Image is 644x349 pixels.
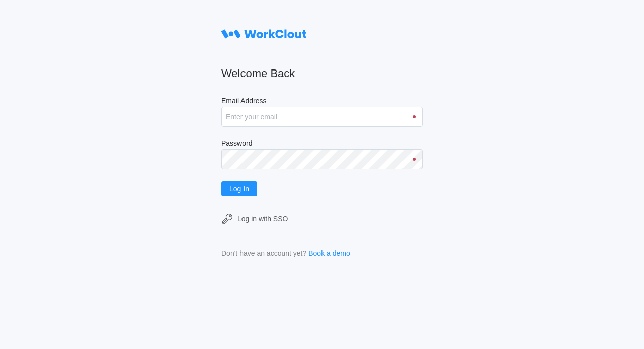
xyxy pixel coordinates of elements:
[221,66,423,81] h2: Welcome Back
[308,249,350,257] a: Book a demo
[221,139,423,149] label: Password
[221,249,306,257] div: Don't have an account yet?
[221,181,257,196] button: Log In
[221,97,423,107] label: Email Address
[221,107,423,127] input: Enter your email
[221,213,423,225] a: Log in with SSO
[237,215,288,223] div: Log in with SSO
[229,185,249,192] span: Log In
